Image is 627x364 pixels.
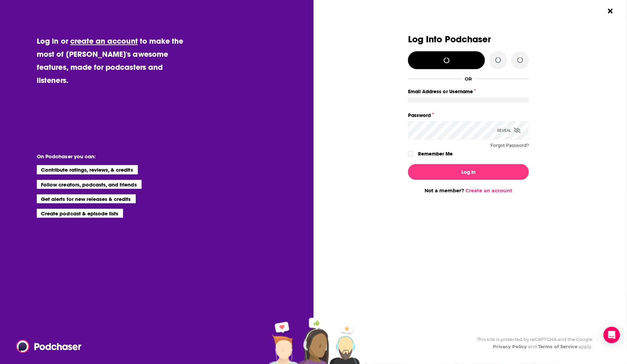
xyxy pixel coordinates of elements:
[472,336,593,350] div: This site is protected by reCAPTCHA and the Google and apply.
[408,111,529,120] label: Password
[408,97,529,116] input: Email Address or Username
[408,188,529,194] div: Not a member?
[497,121,521,140] div: Reveal
[408,164,529,180] button: Log In
[37,209,123,218] li: Create podcast & episode lists
[37,153,174,160] li: On Podchaser you can:
[70,36,138,46] a: create an account
[538,344,578,349] a: Terms of Service
[466,188,513,194] a: Create an account
[408,87,529,96] label: Email Address or Username
[16,340,77,353] a: Podchaser - Follow, Share and Rate Podcasts
[16,340,82,353] img: Podchaser - Follow, Share and Rate Podcasts
[37,180,142,189] li: Follow creators, podcasts, and friends
[418,149,453,158] label: Remember Me
[491,143,529,148] button: Forgot Password?
[465,76,472,82] div: OR
[493,344,527,349] a: Privacy Policy
[37,194,135,203] li: Get alerts for new releases & credits
[604,327,620,343] div: Open Intercom Messenger
[37,165,138,174] li: Contribute ratings, reviews, & credits
[408,34,529,44] h3: Log Into Podchaser
[604,4,617,18] button: Close Button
